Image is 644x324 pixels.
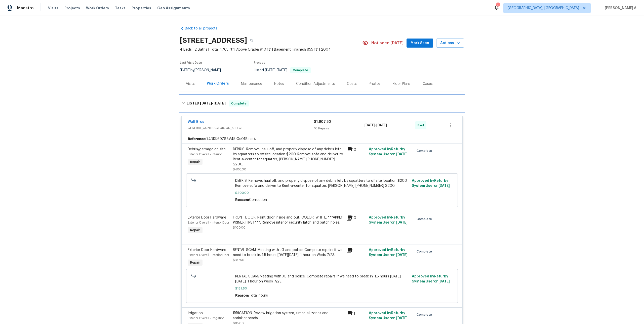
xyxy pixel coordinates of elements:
a: Back to all projects [180,26,228,31]
span: Approved by Refurby System User on [369,311,408,320]
div: Work Orders [207,81,229,86]
span: RENTAL SCAM: Meeting with JG and police. Complete repairs if we need to break in. 1.5 hours [DATE... [235,274,409,284]
span: Approved by Refurby System User on [412,179,450,188]
span: [DATE] [396,253,408,257]
span: Exterior Overall - Interior [188,153,222,156]
span: Exterior Door Hardware [188,216,226,219]
span: Approved by Refurby System User on [369,148,408,156]
span: [PERSON_NAME] A [603,6,636,11]
span: GENERAL_CONTRACTOR, OD_SELECT [188,125,314,130]
h6: LISTED [187,100,226,106]
span: [DATE] [396,221,408,224]
div: Condition Adjustments [296,81,335,86]
div: 11 [346,311,366,317]
span: Correction [249,198,267,202]
span: Approved by Refurby System User on [369,216,408,224]
span: Not seen [DATE] [371,41,404,46]
span: Complete [417,249,434,254]
button: Mark Seen [407,39,433,48]
span: Repair [188,260,202,265]
div: Cases [423,81,433,86]
span: - [200,101,226,105]
button: Copy Address [247,36,256,45]
span: Actions [440,40,460,46]
span: Approved by Refurby System User on [412,275,450,283]
span: Irrigation [188,311,203,315]
span: $187.50 [235,286,409,291]
div: LISTED [DATE]-[DATE]Complete [180,95,464,112]
div: 1 [346,247,366,254]
div: IRRIGATION: Review irrigation system, timer, all zones and sprinkler heads. [233,311,343,321]
span: DEBRIS: Remove, haul off, and properly dispose of any debris left by squatters to offsite locatio... [235,178,409,188]
span: Exterior Overall - Irrigation [188,317,224,320]
span: Listed [254,68,311,72]
div: Visits [186,81,195,86]
span: [DATE] [396,316,408,320]
div: 4 [496,3,500,8]
span: $1,907.50 [314,120,331,124]
span: Debris/garbage on site [188,148,226,151]
div: FRONT DOOR: Paint door inside and out, COLOR: WHITE. ***APPLY PRIMER FIRST***. Remove interior se... [233,215,343,225]
span: [DATE] [438,280,450,283]
b: Reference: [188,136,206,141]
span: [DATE] [265,68,275,72]
div: DEBRIS: Remove, haul off, and properly dispose of any debris left by squatters to offsite locatio... [233,147,343,167]
span: Last Visit Date [180,61,202,64]
span: $100.00 [233,226,246,229]
span: Tasks [115,6,126,10]
span: Mark Seen [411,40,429,46]
span: Approved by Refurby System User on [369,248,408,257]
span: Complete [417,217,434,222]
span: - [365,123,387,128]
div: 10 Repairs [314,126,365,131]
span: [DATE] [277,68,287,72]
span: Complete [417,148,434,153]
span: Exterior Overall - Interior Door [188,254,229,257]
span: Total hours [249,294,268,297]
span: Reason: [235,294,249,297]
span: [DATE] [200,101,212,105]
span: Exterior Overall - Interior Door [188,221,229,224]
span: Complete [417,312,434,317]
div: Costs [347,81,357,86]
span: Reason: [235,198,249,202]
span: Project [254,61,265,64]
span: Repair [188,228,202,233]
div: RENTAL SCAM: Meeting with JG and police. Complete repairs if we need to break in. 1.5 hours [DATE... [233,247,343,258]
span: [DATE] [396,153,408,156]
div: 10 [346,147,366,153]
span: $400.00 [235,190,409,195]
a: Wolf Bros [188,120,204,124]
h2: [STREET_ADDRESS] [180,38,247,43]
div: Maintenance [241,81,262,86]
span: Repair [188,159,202,164]
span: - [265,68,287,72]
span: Geo Assignments [157,6,190,11]
span: Complete [291,69,310,72]
span: Properties [132,6,151,11]
div: Photos [369,81,381,86]
span: Work Orders [86,6,109,11]
span: [DATE] [438,184,450,188]
span: [DATE] [214,101,226,105]
span: Projects [64,6,80,11]
span: $187.50 [233,259,244,262]
span: [DATE] [376,124,387,127]
span: Paid [418,123,426,128]
span: Exterior Door Hardware [188,248,226,252]
div: 10 [346,215,366,221]
div: Notes [274,81,284,86]
div: 74DDK69Z88V45-0e018aea4 [182,134,462,143]
div: by [PERSON_NAME] [180,67,227,73]
span: 4 Beds | 2 Baths | Total: 1765 ft² | Above Grade: 910 ft² | Basement Finished: 855 ft² | 2004 [180,47,362,52]
span: $400.00 [233,168,246,171]
span: [DATE] [365,124,375,127]
span: [DATE] [180,68,190,72]
span: [GEOGRAPHIC_DATA], [GEOGRAPHIC_DATA] [508,6,579,11]
span: Visits [48,6,58,11]
button: Actions [436,39,464,48]
span: Complete [229,101,249,106]
div: Floor Plans [393,81,411,86]
span: Maestro [17,6,34,11]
